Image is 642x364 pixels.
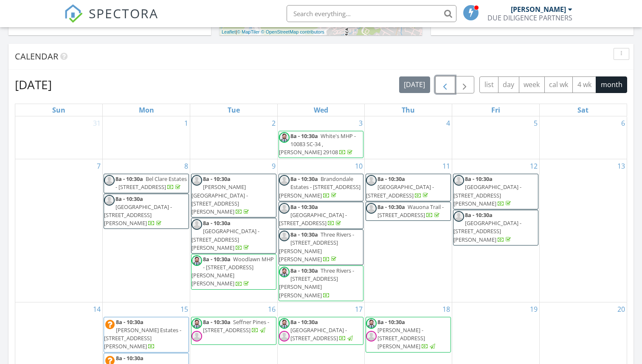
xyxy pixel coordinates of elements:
img: default-user-f0147aede5fd5fa78ca7ade42f37bd4542148d508eef1c3d3ea960f66861d68b.jpg [453,211,464,222]
td: Go to September 13, 2025 [539,159,627,302]
span: [GEOGRAPHIC_DATA] - [STREET_ADDRESS] [279,211,347,227]
div: DUE DILIGENCE PARTNERS [487,14,572,22]
td: Go to September 9, 2025 [190,159,277,302]
a: Wednesday [312,104,330,116]
img: default-user-f0147aede5fd5fa78ca7ade42f37bd4542148d508eef1c3d3ea960f66861d68b.jpg [191,175,202,186]
img: default-user-f0147aede5fd5fa78ca7ade42f37bd4542148d508eef1c3d3ea960f66861d68b.jpg [279,175,290,186]
span: Seffner Pines - [STREET_ADDRESS] [203,318,269,334]
span: 8a - 10:30a [377,203,405,211]
span: 8a - 10:30a [116,354,144,362]
img: default-user-f0147aede5fd5fa78ca7ade42f37bd4542148d508eef1c3d3ea960f66861d68b.jpg [279,331,290,341]
img: default-user-f0147aede5fd5fa78ca7ade42f37bd4542148d508eef1c3d3ea960f66861d68b.jpg [366,175,377,186]
a: Friday [490,104,502,116]
span: 8a - 10:30a [465,175,493,183]
td: Go to September 10, 2025 [277,159,365,302]
img: 1516898916068.jpg [279,318,290,329]
a: 8a - 10:30a Seffner Pines - [STREET_ADDRESS] [203,318,269,334]
td: Go to September 1, 2025 [103,116,190,159]
span: [PERSON_NAME][GEOGRAPHIC_DATA] - [STREET_ADDRESS][PERSON_NAME] [191,183,248,215]
button: day [498,76,519,93]
a: 8a - 10:30a Woodlawn MHP - [STREET_ADDRESS][PERSON_NAME][PERSON_NAME] [191,254,276,290]
td: Go to September 7, 2025 [15,159,103,302]
a: 8a - 10:30a Three Rivers - [STREET_ADDRESS][PERSON_NAME][PERSON_NAME] [279,267,354,299]
a: Go to September 9, 2025 [270,159,277,173]
span: Calendar [15,51,58,62]
a: 8a - 10:30a Woodlawn MHP - [STREET_ADDRESS][PERSON_NAME][PERSON_NAME] [191,255,274,288]
td: Go to September 6, 2025 [539,116,627,159]
a: 8a - 10:30a [GEOGRAPHIC_DATA] - [STREET_ADDRESS] [279,202,364,229]
span: 8a - 10:30a [203,318,231,326]
a: Go to September 5, 2025 [532,116,539,130]
img: 1516898916068.jpg [279,267,290,277]
td: Go to September 3, 2025 [277,116,365,159]
a: Sunday [51,104,67,116]
img: default-user-f0147aede5fd5fa78ca7ade42f37bd4542148d508eef1c3d3ea960f66861d68b.jpg [279,203,290,214]
img: default-user-f0147aede5fd5fa78ca7ade42f37bd4542148d508eef1c3d3ea960f66861d68b.jpg [104,175,115,186]
img: 1516898916068.jpg [366,318,377,329]
td: Go to September 12, 2025 [452,159,540,302]
span: 8a - 10:30a [465,211,493,219]
span: SPECTORA [89,4,158,22]
button: [DATE] [399,76,430,93]
button: week [519,76,545,93]
a: Go to September 18, 2025 [441,302,452,316]
a: 8a - 10:30a [GEOGRAPHIC_DATA] - [STREET_ADDRESS][PERSON_NAME] [453,175,521,207]
span: 8a - 10:30a [203,255,231,263]
td: Go to September 2, 2025 [190,116,277,159]
a: Go to September 11, 2025 [441,159,452,173]
span: 8a - 10:30a [115,175,143,183]
a: 8a - 10:30a [PERSON_NAME] - [STREET_ADDRESS][PERSON_NAME] [366,317,451,353]
a: 8a - 10:30a [GEOGRAPHIC_DATA] - [STREET_ADDRESS][PERSON_NAME] [104,194,189,229]
a: 8a - 10:30a [GEOGRAPHIC_DATA] - [STREET_ADDRESS][PERSON_NAME] [453,211,521,243]
a: Go to September 20, 2025 [616,302,627,316]
img: The Best Home Inspection Software - Spectora [64,4,83,23]
span: 8a - 10:30a [290,318,318,326]
td: Go to August 31, 2025 [15,116,103,159]
img: default-user-f0147aede5fd5fa78ca7ade42f37bd4542148d508eef1c3d3ea960f66861d68b.jpg [104,195,115,206]
span: [GEOGRAPHIC_DATA] - [STREET_ADDRESS] [290,326,347,342]
span: [GEOGRAPHIC_DATA] - [STREET_ADDRESS] [366,183,434,199]
a: Go to August 31, 2025 [91,116,102,130]
span: 8a - 10:30a [116,318,144,326]
img: 1516898916068.jpg [279,132,290,143]
button: Previous month [435,76,455,93]
img: 1516898916068.jpg [191,318,202,329]
a: 8a - 10:30a [GEOGRAPHIC_DATA] - [STREET_ADDRESS] [290,318,354,342]
span: Wauona Trail - [STREET_ADDRESS] [377,203,444,219]
button: cal wk [544,76,573,93]
a: Monday [137,104,156,116]
span: [GEOGRAPHIC_DATA] - [STREET_ADDRESS][PERSON_NAME] [453,183,521,207]
span: 8a - 10:30a [290,175,318,183]
a: 8a - 10:30a Bel Clare Estates - [STREET_ADDRESS] [115,175,187,191]
input: Search everything... [287,5,456,22]
span: Three Rivers - [STREET_ADDRESS][PERSON_NAME][PERSON_NAME] [279,231,354,263]
span: Brandondale Estates - [STREET_ADDRESS][PERSON_NAME] [279,175,360,199]
a: 8a - 10:30a White's MHP - 10083 SC-34 , [PERSON_NAME] 29108 [279,131,364,158]
a: Go to September 2, 2025 [270,116,277,130]
a: 8a - 10:30a White's MHP - 10083 SC-34 , [PERSON_NAME] 29108 [279,132,356,156]
a: 8a - 10:30a Three Rivers - [STREET_ADDRESS][PERSON_NAME][PERSON_NAME] [279,229,364,265]
a: 8a - 10:30a [GEOGRAPHIC_DATA] - [STREET_ADDRESS] [366,175,434,199]
a: Leaflet [222,29,236,34]
span: [GEOGRAPHIC_DATA] - [STREET_ADDRESS][PERSON_NAME] [104,203,172,227]
a: 8a - 10:30a Seffner Pines - [STREET_ADDRESS] [191,317,276,345]
a: Go to September 3, 2025 [357,116,364,130]
a: 8a - 10:30a Three Rivers - [STREET_ADDRESS][PERSON_NAME][PERSON_NAME] [279,231,354,263]
td: Go to September 4, 2025 [365,116,452,159]
img: default-user-f0147aede5fd5fa78ca7ade42f37bd4542148d508eef1c3d3ea960f66861d68b.jpg [279,231,290,241]
a: Go to September 15, 2025 [179,302,190,316]
span: 8a - 10:30a [290,132,318,140]
span: White's MHP - 10083 SC-34 , [PERSON_NAME] 29108 [279,132,356,156]
img: 1516898916068.jpg [191,255,202,266]
a: 8a - 10:30a [PERSON_NAME] - [STREET_ADDRESS][PERSON_NAME] [377,318,436,350]
a: Go to September 6, 2025 [619,116,627,130]
span: 8a - 10:30a [377,318,405,326]
a: Go to September 16, 2025 [266,302,277,316]
a: 8a - 10:30a Wauona Trail - [STREET_ADDRESS] [377,203,444,219]
a: © MapTiler [237,29,260,34]
span: [GEOGRAPHIC_DATA] - [STREET_ADDRESS][PERSON_NAME] [453,219,521,243]
a: 8a - 10:30a [PERSON_NAME][GEOGRAPHIC_DATA] - [STREET_ADDRESS][PERSON_NAME] [191,175,251,215]
button: 4 wk [572,76,596,93]
span: Woodlawn MHP - [STREET_ADDRESS][PERSON_NAME][PERSON_NAME] [191,255,274,288]
div: | [220,28,327,36]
